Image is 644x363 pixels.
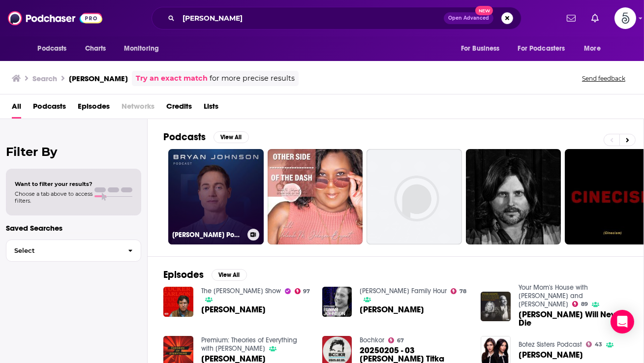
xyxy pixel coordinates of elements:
[448,16,489,21] span: Open Advanced
[212,269,247,281] button: View All
[201,287,281,295] a: The Tucker Carlson Show
[201,305,266,314] span: [PERSON_NAME]
[78,98,110,119] a: Episodes
[519,351,583,359] a: Bryan Johnson
[360,346,469,363] span: 20250205 - 03 [PERSON_NAME] Titka
[163,269,204,281] h2: Episodes
[214,131,249,143] button: View All
[33,98,66,119] a: Podcasts
[303,289,310,294] span: 97
[577,39,613,58] button: open menu
[614,7,636,29] img: User Profile
[163,131,249,143] a: PodcastsView All
[163,131,206,143] h2: Podcasts
[519,351,583,359] span: [PERSON_NAME]
[168,149,264,244] a: [PERSON_NAME] Podcast
[6,247,120,254] span: Select
[519,283,588,308] a: Your Mom's House with Christina P. and Tom Segura
[586,341,602,347] a: 43
[519,310,628,327] a: Bryan Johnson Will Never Die
[360,305,424,314] a: Bryan Johnson
[15,190,92,204] span: Choose a tab above to access filters.
[475,6,493,15] span: New
[6,145,141,159] h2: Filter By
[360,336,384,344] a: Bochkor
[15,181,92,187] span: Want to filter your results?
[136,73,208,84] a: Try an exact match
[579,74,628,83] button: Send feedback
[6,240,141,262] button: Select
[572,301,588,307] a: 89
[614,7,636,29] button: Show profile menu
[454,39,512,58] button: open menu
[201,355,266,363] span: [PERSON_NAME]
[124,42,159,56] span: Monitoring
[152,7,521,30] div: Search podcasts, credits, & more...
[295,288,310,294] a: 97
[584,42,601,56] span: More
[163,287,193,317] img: Bryan Johnson
[461,42,500,56] span: For Business
[210,73,295,84] span: for more precise results
[38,42,67,56] span: Podcasts
[519,310,628,327] span: [PERSON_NAME] Will Never Die
[595,342,602,347] span: 43
[117,39,172,58] button: open menu
[12,98,21,119] a: All
[388,337,404,343] a: 67
[6,223,141,233] p: Saved Searches
[512,39,580,58] button: open menu
[179,10,444,26] input: Search podcasts, credits, & more...
[563,10,580,27] a: Show notifications dropdown
[451,288,466,294] a: 78
[172,231,244,239] h3: [PERSON_NAME] Podcast
[614,7,636,29] span: Logged in as Spiral5-G2
[360,346,469,363] a: 20250205 - 03 Bryan Johnson Titka
[85,42,106,56] span: Charts
[581,302,588,306] span: 89
[69,74,128,83] h3: [PERSON_NAME]
[122,98,154,119] span: Networks
[201,305,266,314] a: Bryan Johnson
[8,9,102,28] img: Podchaser - Follow, Share and Rate Podcasts
[166,98,192,119] a: Credits
[518,42,565,56] span: For Podcasters
[360,287,447,295] a: Duncan Trussell Family Hour
[201,355,266,363] a: Bryan Johnson
[204,98,218,119] a: Lists
[32,74,57,83] h3: Search
[587,10,603,27] a: Show notifications dropdown
[201,336,297,353] a: Premium: Theories of Everything with Curt Jaimungal
[444,12,493,24] button: Open AdvancedNew
[322,287,352,317] img: Bryan Johnson
[31,39,80,58] button: open menu
[611,310,634,333] div: Open Intercom Messenger
[163,269,247,281] a: EpisodesView All
[481,292,511,322] img: Bryan Johnson Will Never Die
[79,39,112,58] a: Charts
[397,338,404,343] span: 67
[519,340,582,349] a: Botez Sisters Podcast
[360,305,424,314] span: [PERSON_NAME]
[460,289,466,294] span: 78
